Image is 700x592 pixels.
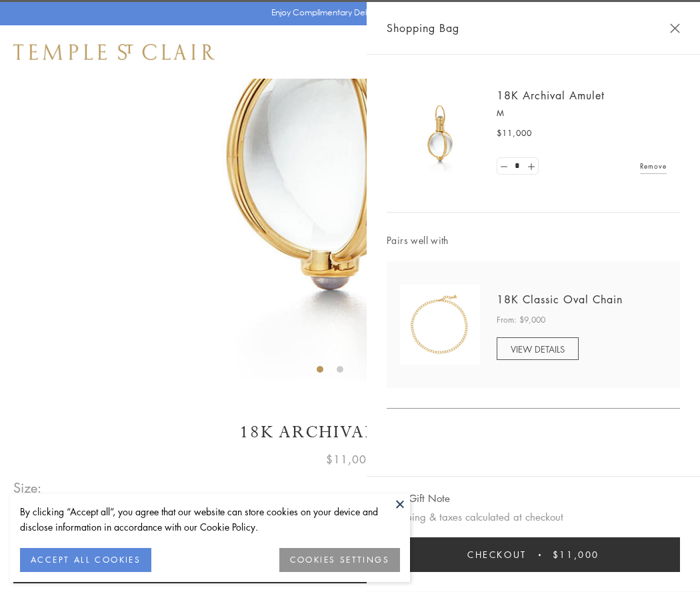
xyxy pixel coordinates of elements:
[400,285,480,365] img: N88865-OV18
[497,158,511,175] a: Set quantity to 0
[467,547,527,562] span: Checkout
[20,548,151,572] button: ACCEPT ALL COOKIES
[497,313,545,327] span: From: $9,000
[640,159,667,173] a: Remove
[387,233,680,248] span: Pairs well with
[387,537,680,572] button: Checkout $11,000
[511,343,565,355] span: VIEW DETAILS
[13,421,687,444] h1: 18K Archival Amulet
[13,44,215,60] img: Temple St. Clair
[279,548,400,572] button: COOKIES SETTINGS
[271,6,423,19] p: Enjoy Complimentary Delivery & Returns
[524,158,537,175] a: Set quantity to 2
[497,127,532,140] span: $11,000
[497,107,667,120] p: M
[387,509,680,525] p: Shipping & taxes calculated at checkout
[497,337,579,360] a: VIEW DETAILS
[497,88,605,103] a: 18K Archival Amulet
[387,490,450,507] button: Add Gift Note
[387,19,459,37] span: Shopping Bag
[20,504,400,535] div: By clicking “Accept all”, you agree that our website can store cookies on your device and disclos...
[670,23,680,33] button: Close Shopping Bag
[326,451,374,468] span: $11,000
[13,477,43,499] span: Size:
[497,292,623,307] a: 18K Classic Oval Chain
[400,93,480,173] img: 18K Archival Amulet
[553,547,599,562] span: $11,000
